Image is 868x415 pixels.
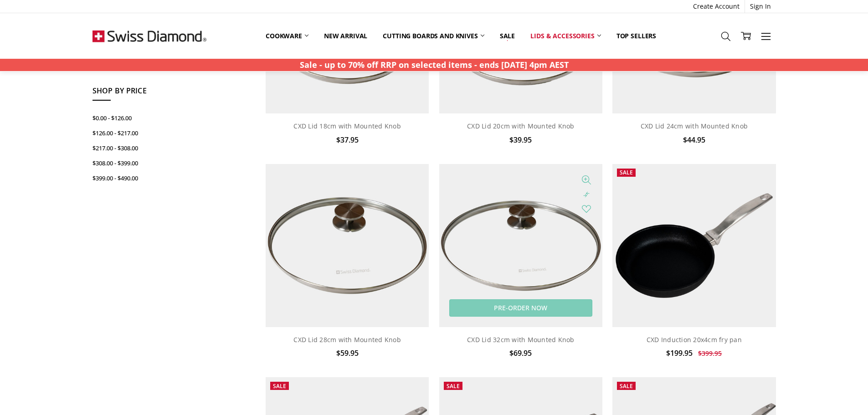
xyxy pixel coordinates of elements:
[439,164,602,327] img: CXD Lid 32cm with Mounted Knob
[609,26,664,46] a: Top Sellers
[336,348,359,358] span: $59.95
[375,26,492,46] a: Cutting boards and knives
[293,335,401,344] a: CXD Lid 28cm with Mounted Knob
[336,135,359,145] span: $37.95
[92,141,230,156] a: $217.00 - $308.00
[92,156,230,171] a: $308.00 - $399.00
[641,122,748,130] a: CXD Lid 24cm with Mounted Knob
[666,348,693,358] span: $199.95
[467,122,575,130] a: CXD Lid 20cm with Mounted Knob
[258,26,316,46] a: Cookware
[647,335,742,344] a: CXD Induction 20x4cm fry pan
[266,164,429,327] img: CXD Lid 28cm with Mounted Knob
[620,169,633,176] span: Sale
[449,299,592,317] a: Pre-Order Now
[92,85,230,101] h5: Shop By Price
[300,59,569,70] strong: Sale - up to 70% off RRP on selected items - ends [DATE] 4pm AEST
[92,126,230,141] a: $126.00 - $217.00
[492,26,523,46] a: Sale
[467,335,575,344] a: CXD Lid 32cm with Mounted Knob
[509,348,532,358] span: $69.95
[620,382,633,390] span: Sale
[447,382,460,390] span: Sale
[92,13,206,59] img: Free Shipping On Every Order
[293,122,401,130] a: CXD Lid 18cm with Mounted Knob
[683,135,705,145] span: $44.95
[509,135,532,145] span: $39.95
[273,382,286,390] span: Sale
[698,349,722,358] span: $399.95
[612,164,776,327] img: CXD Induction 20x4cm fry pan
[316,26,375,46] a: New arrival
[92,111,230,126] a: $0.00 - $126.00
[92,171,230,186] a: $399.00 - $490.00
[523,26,608,46] a: Lids & Accessories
